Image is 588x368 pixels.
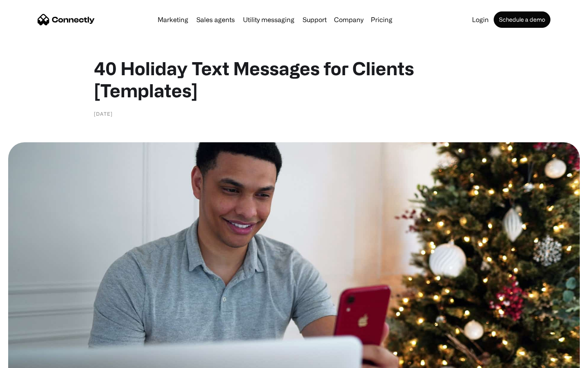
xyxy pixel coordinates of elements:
ul: Language list [16,354,49,365]
a: Utility messaging [240,16,298,23]
a: Marketing [154,16,192,23]
aside: Language selected: English [8,354,49,365]
div: [DATE] [94,110,113,118]
h1: 40 Holiday Text Messages for Clients [Templates] [94,57,494,101]
a: Login [469,16,492,23]
a: Sales agents [193,16,238,23]
a: Pricing [367,16,396,23]
a: Schedule a demo [494,11,550,28]
a: Support [299,16,330,23]
div: Company [334,14,363,25]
